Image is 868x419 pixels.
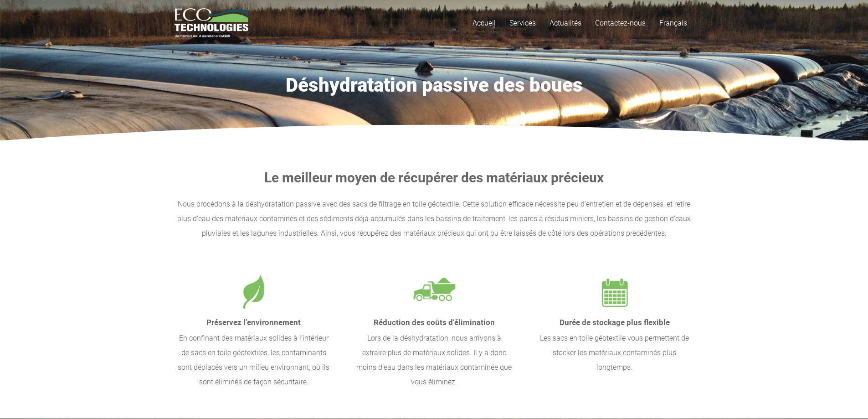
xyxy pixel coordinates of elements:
[175,74,694,97] h1: Déshydratation passive des boues
[374,318,495,327] strong: Réduction des coûts d’élimination
[535,331,694,375] p: Les sacs en toile géotextile vous permettent de stocker les matériaux contaminés plus longtemps.
[550,19,581,27] span: Actualités
[175,331,333,389] p: En confinant des matériaux solides à l’intérieur de sacs en toile géotextiles, les contaminants s...
[473,19,496,27] span: Accueil
[595,19,646,27] span: Contactez-nous
[175,197,694,241] p: Nous procédons à la déshydratation passive avec des sacs de filtrage en toile géotextile. Cette s...
[355,331,514,389] p: Lors de la déshydratation, nous arrivons à extraire plus de matériaux solides. Il y a donc moins ...
[175,8,249,38] a: logo_EcoTech_ASDR_RGB
[264,170,604,186] strong: Le meilleur moyen de récupérer des matériaux précieux
[560,318,670,327] strong: Durée de stockage plus flexible
[659,19,687,27] span: Français
[206,318,301,327] strong: Préservez l’environnement
[509,19,536,27] span: Services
